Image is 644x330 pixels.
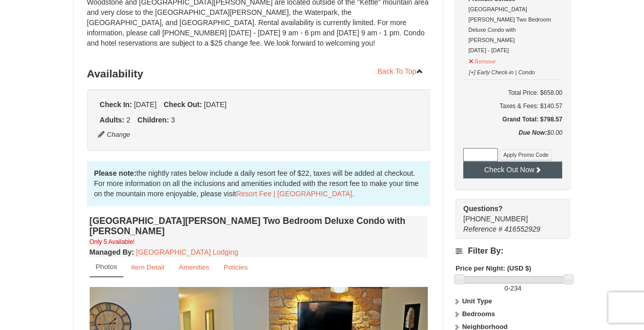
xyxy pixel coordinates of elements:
[468,54,496,67] button: Remove
[131,263,164,271] small: Item Detail
[463,101,562,111] div: Taxes & Fees: $140.57
[504,225,540,233] span: 416552929
[134,100,156,109] span: [DATE]
[90,248,132,256] span: Managed By
[136,248,238,256] a: [GEOGRAPHIC_DATA] Lodging
[236,190,352,198] a: Resort Fee | [GEOGRAPHIC_DATA]
[90,216,428,236] h4: [GEOGRAPHIC_DATA][PERSON_NAME] Two Bedroom Deluxe Condo with [PERSON_NAME]
[179,263,210,271] small: Amenities
[371,64,430,79] a: Back To Top
[137,116,169,124] strong: Children:
[171,116,175,124] span: 3
[163,100,202,109] strong: Check Out:
[96,263,117,271] small: Photos
[463,225,502,233] span: Reference #
[468,65,535,77] button: [+] Early Check-in | Condo
[463,128,562,148] div: $0.00
[223,263,247,271] small: Policies
[455,246,570,256] h4: Filter By:
[463,161,562,178] button: Check Out Now
[100,100,132,109] strong: Check In:
[90,238,135,245] small: Only 5 Available!
[124,257,171,277] a: Item Detail
[90,248,134,256] strong: :
[455,283,570,294] label: -
[127,116,131,124] span: 2
[463,88,562,98] h6: Total Price: $658.00
[87,64,430,84] h3: Availability
[455,264,531,272] strong: Price per Night: (USD $)
[94,169,136,177] strong: Please note:
[204,100,226,109] span: [DATE]
[462,310,495,318] strong: Bedrooms
[87,161,430,206] div: the nightly rates below include a daily resort fee of $22, taxes will be added at checkout. For m...
[463,114,562,125] h5: Grand Total: $798.57
[500,149,552,160] button: Apply Promo Code
[518,129,547,136] strong: Due Now:
[462,297,492,305] strong: Unit Type
[463,204,503,213] strong: Questions?
[504,284,508,292] span: 0
[172,257,216,277] a: Amenities
[463,203,551,223] span: [PHONE_NUMBER]
[97,129,131,140] button: Change
[100,116,124,124] strong: Adults:
[510,284,522,292] span: 234
[217,257,254,277] a: Policies
[90,257,123,277] a: Photos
